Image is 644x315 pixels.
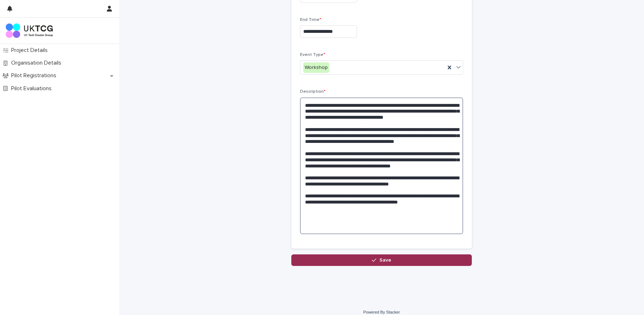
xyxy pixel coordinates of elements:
p: Organisation Details [8,60,67,66]
div: Workshop [303,62,329,73]
p: Pilot Evaluations [8,85,57,92]
span: Description [300,89,326,94]
span: Event Type [300,53,325,57]
span: End Time [300,18,321,22]
img: 2xblf3AaSCoQZMnIOkXG [6,23,53,38]
button: Save [291,254,472,266]
p: Project Details [8,47,53,54]
span: Save [379,258,391,263]
a: Powered By Stacker [363,310,400,314]
p: Pilot Registrations [8,72,62,79]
